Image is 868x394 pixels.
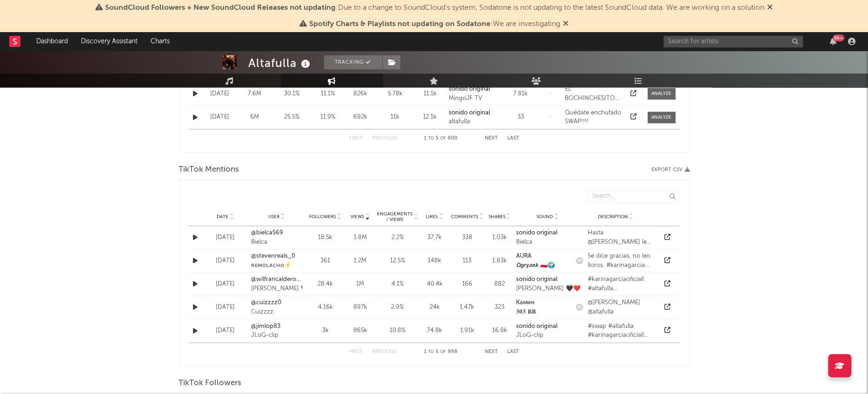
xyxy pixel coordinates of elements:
div: 11.9 % [314,113,342,122]
span: SoundCloud Followers + New SoundCloud Releases not updating [105,4,336,12]
div: 4.1 % [377,280,418,289]
div: 12.1k [416,113,444,122]
span: User [268,214,279,220]
div: 30.1 % [274,89,309,99]
div: 2.9 % [377,303,418,312]
div: Cuizzzz [251,307,302,317]
strong: sonido original [449,110,490,116]
div: 40.4k [423,280,446,289]
span: Views [351,214,364,220]
div: EL BOCHINCHESITO CON LOS ORIGINALES 💘💘💘 [565,85,622,103]
span: Engagements / Views [377,211,413,222]
div: 826k [346,89,374,99]
div: [PERSON_NAME] 🖤❤️ [516,284,581,294]
div: 323 [488,303,511,312]
strong: AURA [516,253,531,259]
button: Export CSV [651,167,690,173]
div: [DATE] [205,113,235,122]
button: Last [507,349,519,354]
span: Followers [309,214,336,220]
a: Dashboard [30,32,74,51]
div: 99 + [833,34,844,41]
div: 11.1 % [314,89,342,99]
button: Next [485,349,498,354]
strong: sonido original [516,323,557,329]
div: 12.5 % [377,256,418,266]
button: 99+ [830,38,836,45]
div: 113 [451,256,484,266]
div: 1.8M [349,233,372,242]
a: sonido originalaltafulla [449,108,490,127]
div: [DATE] [205,280,246,289]
a: sonido originalMingoJF TV [449,85,490,103]
input: Search... [587,190,680,203]
div: [DATE] [205,303,246,312]
div: 𝙊𝙜𝙧𝙮𝙯𝙚𝙠 🇵🇱🌍 [516,261,555,270]
div: Bielca [516,238,557,247]
div: 11k [379,113,411,122]
a: Charts [144,32,176,51]
a: @wilfrancalderon27 [251,275,302,284]
div: #karinagarciaoficiall #altafulla #isabellavargas #casadelosfamososcolombia #sigueme_para_mas_vide... [588,275,655,293]
div: Bielca [251,238,302,247]
div: 1 5 800 [415,133,466,144]
span: Date [217,214,228,220]
div: 882 [488,280,511,289]
div: 897k [349,303,372,312]
div: JLoG-clip [516,331,557,340]
a: @jimlop83 [251,322,302,331]
button: Last [507,136,519,141]
a: @bielca569 [251,228,302,238]
div: 1.91k [451,326,484,335]
div: 11.1k [416,89,444,99]
span: Dismiss [563,20,569,28]
div: JLoG-clip [251,331,302,340]
div: 1.47k [451,303,484,312]
div: 692k [346,113,374,122]
span: Likes [426,214,437,220]
div: 1 5 998 [415,347,466,358]
div: 24k [423,303,446,312]
a: Камин𝟑𝟎𝟑 𝐑𝐑 [516,298,536,316]
button: Tracking [324,55,382,69]
span: Shares [489,214,505,220]
div: 𝟑𝟎𝟑 𝐑𝐑 [516,307,536,317]
strong: sonido original [516,230,557,236]
span: to [428,136,434,140]
div: 28.4k [307,280,344,289]
div: #swap #altafulla #karinagarciaoficiall #paratii #uncoletocomoyo @[PERSON_NAME] @altafulla [588,322,655,340]
div: MingoJF TV [449,94,490,103]
span: : We are investigating [309,20,560,28]
div: 74.8k [423,326,446,335]
div: 166 [451,280,484,289]
strong: sonido original [449,86,490,92]
span: TikTok Followers [179,378,241,389]
span: of [440,350,446,354]
div: [DATE] [205,233,246,242]
button: First [349,136,363,141]
button: Previous [372,349,397,354]
div: 1.2M [349,256,372,266]
input: Search for artists [663,36,803,47]
span: Description [598,214,628,220]
div: 18.5k [307,233,344,242]
a: Discovery Assistant [74,32,144,51]
div: [DATE] [205,326,246,335]
div: 148k [423,256,446,266]
div: 6M [239,113,270,122]
div: 25.5 % [274,113,309,122]
div: 338 [451,233,484,242]
button: Previous [372,136,397,141]
a: sonido originalJLoG-clip [516,322,557,340]
div: 37.7k [423,233,446,242]
span: to [428,350,434,354]
a: @cuizzzz0 [251,298,302,307]
span: Spotify Charts & Playlists not updating on Sodatone [309,20,490,28]
div: 3k [307,326,344,335]
div: 5.78k [379,89,411,99]
div: 16.8k [488,326,511,335]
div: Quédate enchufado SWAP!!!! [565,108,622,127]
button: First [349,349,363,354]
span: : Due to a change to SoundCloud's system, Sodatone is not updating to the latest SoundCloud data.... [105,4,764,12]
span: Dismiss [767,4,773,12]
